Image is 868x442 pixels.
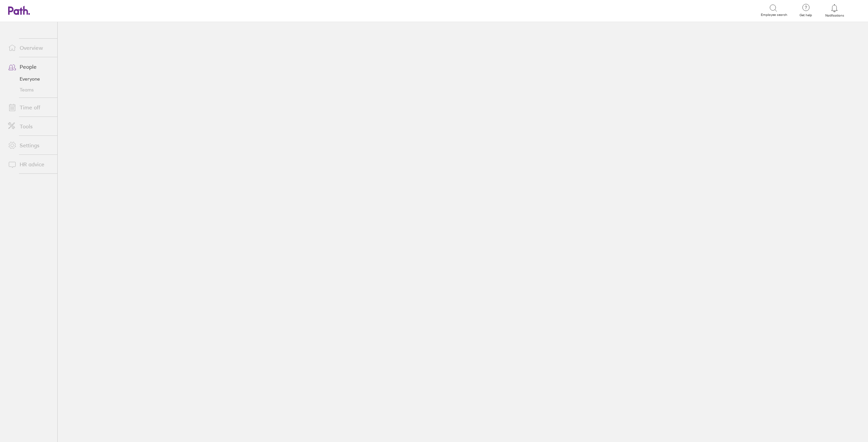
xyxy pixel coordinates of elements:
a: Teams [3,84,57,95]
a: HR advice [3,157,57,171]
a: Settings [3,139,57,152]
span: Employee search [761,13,787,17]
a: Everyone [3,73,57,84]
div: Search [76,7,93,13]
a: Time off [3,101,57,114]
a: Overview [3,41,57,55]
span: Notifications [824,14,846,18]
a: Tools [3,120,57,133]
span: Get help [795,13,817,17]
a: People [3,60,57,73]
a: Notifications [824,3,846,18]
